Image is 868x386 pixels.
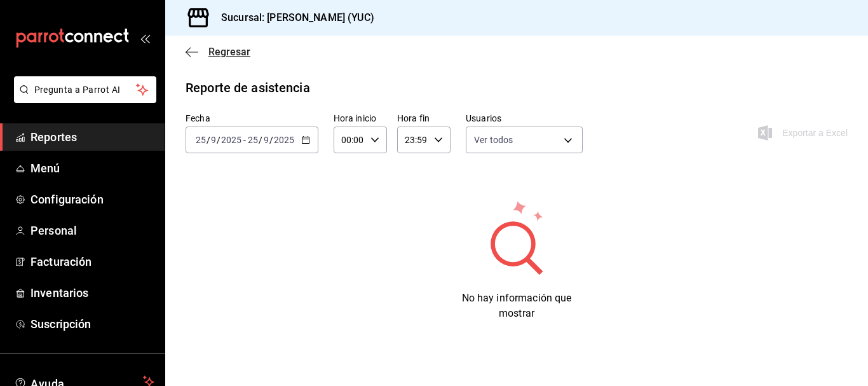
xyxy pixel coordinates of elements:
[186,78,310,97] div: Reporte de asistencia
[207,135,210,145] span: /
[31,128,154,146] span: Reportes
[31,191,154,208] span: Configuración
[208,46,250,58] span: Regresar
[462,292,572,319] span: No hay información que mostrar
[243,135,246,145] span: -
[186,46,250,58] button: Regresar
[259,135,262,145] span: /
[220,135,242,145] input: ----
[210,135,217,145] input: --
[186,114,318,123] label: Fecha
[31,160,154,177] span: Menú
[9,92,156,106] a: Pregunta a Parrot AI
[31,222,154,239] span: Personal
[195,135,207,145] input: --
[140,33,150,43] button: open_drawer_menu
[14,76,156,103] button: Pregunta a Parrot AI
[247,135,259,145] input: --
[397,114,451,123] label: Hora fin
[31,253,154,270] span: Facturación
[273,135,295,145] input: ----
[217,135,220,145] span: /
[474,134,513,146] span: Ver todos
[31,284,154,301] span: Inventarios
[211,10,374,25] h3: Sucursal: [PERSON_NAME] (YUC)
[466,114,583,123] label: Usuarios
[263,135,269,145] input: --
[334,114,387,123] label: Hora inicio
[34,83,137,97] span: Pregunta a Parrot AI
[269,135,273,145] span: /
[31,315,154,333] span: Suscripción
